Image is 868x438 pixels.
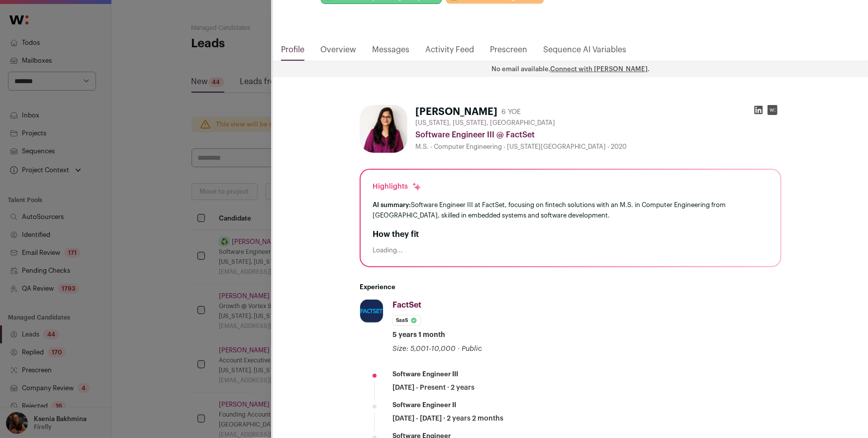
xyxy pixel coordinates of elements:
[490,44,527,61] a: Prescreen
[320,44,356,61] a: Overview
[392,301,421,309] span: FactSet
[373,246,769,254] div: Loading...
[373,200,769,220] div: Software Engineer III at FactSet, focusing on fintech solutions with an M.S. in Computer Engineer...
[373,228,769,240] h2: How they fit
[392,370,458,379] div: Software Engineer III
[373,182,422,192] div: Highlights
[415,119,555,127] span: [US_STATE], [US_STATE], [GEOGRAPHIC_DATA]
[415,143,781,151] div: M.S. - Computer Engineering - [US_STATE][GEOGRAPHIC_DATA] - 2020
[501,107,521,117] div: 6 YOE
[458,344,460,354] span: ·
[392,315,421,326] li: SaaS
[392,414,503,424] span: [DATE] - [DATE] · 2 years 2 months
[543,44,626,61] a: Sequence AI Variables
[392,383,475,393] span: [DATE] - Present · 2 years
[273,65,868,73] p: No email available. .
[392,330,445,340] span: 5 years 1 month
[360,300,383,323] img: 3e34b5786984f36ab93bbc4c509cc4e56c4beb1dbe4dda8d090fc5f966a505a5.jpg
[392,401,456,410] div: Software Engineer II
[415,129,781,141] div: Software Engineer III @ FactSet
[372,44,409,61] a: Messages
[425,44,474,61] a: Activity Feed
[415,105,497,119] h1: [PERSON_NAME]
[373,202,411,208] span: AI summary:
[360,105,407,153] img: 3dc2463c7a96f7d9b1b29abdddcf42c6a6ee46126dd5beaaa0519f54467a61a6
[462,345,482,352] span: Public
[392,345,456,352] span: Size: 5,001-10,000
[281,44,304,61] a: Profile
[550,66,648,72] a: Connect with [PERSON_NAME]
[360,283,781,291] h2: Experience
